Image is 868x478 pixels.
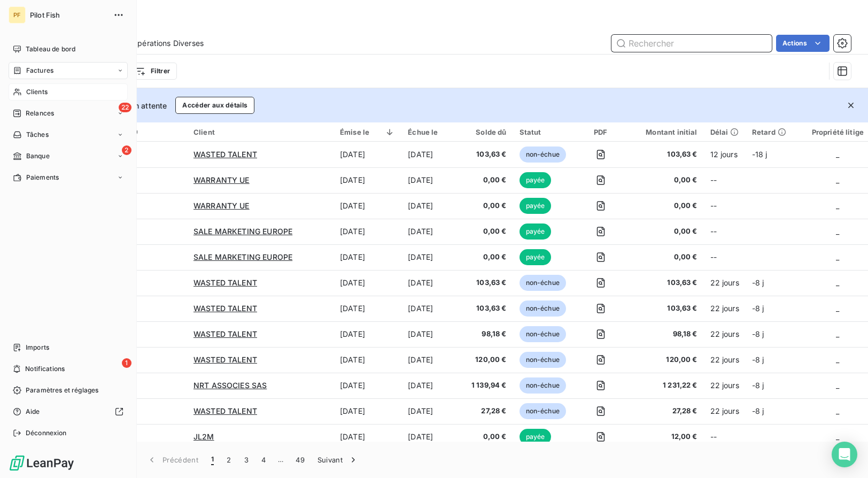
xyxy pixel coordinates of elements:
div: PF [9,6,26,24]
div: Délai [710,128,739,136]
span: Tableau de bord [26,44,75,54]
td: [DATE] [401,167,463,193]
td: 22 jours [704,398,746,424]
div: Retard [752,128,786,136]
span: _ [836,201,839,210]
div: Client [193,128,327,136]
td: -- [704,193,746,219]
span: _ [836,355,839,364]
td: [DATE] [401,321,463,347]
span: non-échue [520,300,566,317]
span: WASTED TALENT [193,355,257,364]
td: [DATE] [401,424,463,450]
span: non-échue [520,352,566,368]
span: _ [836,150,839,159]
span: 0,00 € [633,175,697,186]
span: 1 231,22 € [633,380,697,391]
div: Statut [520,128,568,136]
td: [DATE] [401,373,463,398]
td: 22 jours [704,347,746,373]
span: Pilot Fish [30,11,107,19]
span: payée [520,249,552,265]
td: [DATE] [334,296,401,321]
span: WASTED TALENT [193,304,257,313]
span: non-échue [520,275,566,291]
button: 1 [205,449,220,471]
span: Banque [26,151,50,161]
td: -- [704,244,746,270]
span: Opérations Diverses [131,38,204,49]
a: Aide [9,403,128,420]
td: [DATE] [334,270,401,296]
span: 120,00 € [470,354,507,365]
td: [DATE] [334,373,401,398]
span: 0,00 € [470,201,507,211]
span: payée [520,198,552,214]
td: [DATE] [334,142,401,167]
td: 12 jours [704,142,746,167]
span: WASTED TALENT [193,329,257,338]
span: Déconnexion [26,428,67,438]
span: 103,63 € [470,149,507,160]
td: [DATE] [401,270,463,296]
span: JL2M [193,432,214,441]
span: -8 j [752,329,764,338]
span: -8 j [752,355,764,364]
button: 3 [238,449,255,471]
span: _ [836,406,839,415]
td: 22 jours [704,296,746,321]
span: non-échue [520,403,566,419]
td: [DATE] [334,424,401,450]
span: Paramètres et réglages [26,386,98,395]
span: 27,28 € [633,406,697,417]
span: 0,00 € [633,226,697,237]
span: WASTED TALENT [193,150,257,159]
span: WARRANTY UE [193,201,250,210]
span: 0,00 € [633,201,697,211]
span: 0,00 € [633,252,697,263]
span: -8 j [752,381,764,390]
span: payée [520,172,552,188]
span: _ [836,304,839,313]
span: non-échue [520,326,566,342]
span: _ [836,432,839,441]
span: 2 [122,145,131,155]
img: Logo LeanPay [9,454,75,472]
span: 1 [122,358,131,368]
td: -- [704,167,746,193]
span: -8 j [752,406,764,415]
td: [DATE] [334,398,401,424]
div: PDF [581,128,620,136]
span: NRT ASSOCIES SAS [193,381,267,390]
span: 103,63 € [633,277,697,288]
span: 98,18 € [470,329,507,340]
span: _ [836,329,839,338]
td: [DATE] [334,193,401,219]
span: 120,00 € [633,354,697,365]
span: _ [836,278,839,287]
span: -8 j [752,278,764,287]
div: Émise le [340,128,395,136]
span: 103,63 € [470,277,507,288]
td: 22 jours [704,373,746,398]
td: [DATE] [401,398,463,424]
span: Notifications [25,364,65,374]
td: [DATE] [334,321,401,347]
button: 4 [255,449,272,471]
span: 27,28 € [470,406,507,417]
input: Rechercher [611,35,772,52]
span: 0,00 € [470,431,507,442]
span: 103,63 € [470,303,507,314]
span: Tâches [26,130,49,140]
td: -- [704,219,746,244]
td: [DATE] [334,219,401,244]
div: Montant initial [633,128,697,136]
span: -18 j [752,150,768,159]
span: Factures [26,66,53,75]
button: Accéder aux détails [175,97,254,114]
span: SALE MARKETING EUROPE [193,252,292,261]
span: 1 [211,454,214,465]
button: Précédent [140,449,205,471]
span: 0,00 € [470,252,507,263]
span: 98,18 € [633,329,697,340]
